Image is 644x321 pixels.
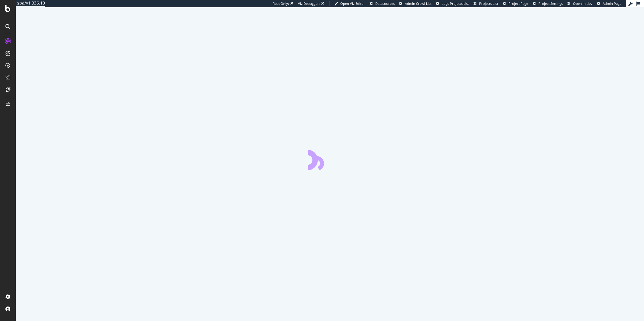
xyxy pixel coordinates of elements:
[508,1,528,6] span: Project Page
[375,1,395,6] span: Datasources
[473,1,498,6] a: Projects List
[273,1,289,6] div: ReadOnly:
[533,1,563,6] a: Project Settings
[573,1,592,6] span: Open in dev
[503,1,528,6] a: Project Page
[442,1,469,6] span: Logs Projects List
[405,1,431,6] span: Admin Crawl List
[538,1,563,6] span: Project Settings
[436,1,469,6] a: Logs Projects List
[597,1,621,6] a: Admin Page
[370,1,395,6] a: Datasources
[340,1,365,6] span: Open Viz Editor
[399,1,431,6] a: Admin Crawl List
[334,1,365,6] a: Open Viz Editor
[603,1,621,6] span: Admin Page
[308,148,352,170] div: animation
[298,1,320,6] div: Viz Debugger:
[479,1,498,6] span: Projects List
[567,1,592,6] a: Open in dev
